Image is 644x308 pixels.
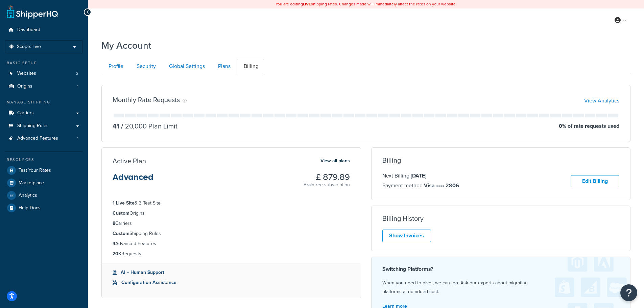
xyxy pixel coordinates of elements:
[19,193,37,198] span: Analytics
[5,202,83,214] a: Help Docs
[5,67,83,80] li: Websites
[382,215,424,222] h3: Billing History
[5,60,83,66] div: Basic Setup
[76,71,78,76] span: 2
[5,67,83,80] a: Websites 2
[113,279,350,286] li: Configuration Assistance
[113,230,129,237] strong: Custom
[5,177,83,189] a: Marketplace
[211,59,236,74] a: Plans
[382,265,620,273] h4: Switching Platforms?
[77,136,78,141] span: 1
[7,5,58,19] a: ShipperHQ Home
[5,120,83,132] a: Shipping Rules
[113,210,129,217] strong: Custom
[320,157,350,165] a: View all plans
[5,107,83,119] a: Carriers
[620,284,637,301] button: Open Resource Center
[113,230,350,237] li: Shipping Rules
[411,172,426,180] strong: [DATE]
[304,173,350,182] h3: £ 879.89
[113,220,350,227] li: Carriers
[17,110,34,116] span: Carriers
[5,99,83,105] div: Manage Shipping
[382,171,459,180] p: Next Billing:
[113,96,180,103] h3: Monthly Rate Requests
[382,279,620,296] p: When you need to pivot, we can too. Ask our experts about migrating platforms at no added cost.
[113,250,350,258] li: Requests
[584,97,619,104] a: View Analytics
[119,121,177,131] p: 20,000 Plan Limit
[382,230,431,242] a: Show Invoices
[5,189,83,202] a: Analytics
[113,240,115,247] strong: 4
[19,180,44,186] span: Marketplace
[113,250,121,257] strong: 20K
[17,136,58,141] span: Advanced Features
[162,59,210,74] a: Global Settings
[5,132,83,145] a: Advanced Features 1
[382,157,401,164] h3: Billing
[5,132,83,145] li: Advanced Features
[303,1,311,7] b: LIVE
[77,84,78,89] span: 1
[17,71,36,76] span: Websites
[113,157,146,165] h3: Active Plan
[129,59,161,74] a: Security
[424,182,459,189] strong: Visa •••• 2806
[17,123,49,129] span: Shipping Rules
[19,168,51,173] span: Test Your Rates
[113,269,350,276] li: AI + Human Support
[5,80,83,93] a: Origins 1
[113,121,119,131] p: 41
[101,59,129,74] a: Profile
[19,205,41,211] span: Help Docs
[5,164,83,176] a: Test Your Rates
[5,157,83,163] div: Resources
[304,182,350,188] p: Braintree subscription
[382,181,459,190] p: Payment method:
[113,199,350,207] li: & 3 Test Site
[113,173,153,187] h3: Advanced
[113,199,135,207] strong: 1 Live Site
[559,121,619,131] p: 0 % of rate requests used
[571,175,619,188] a: Edit Billing
[237,59,264,74] a: Billing
[5,80,83,93] li: Origins
[17,27,40,33] span: Dashboard
[101,39,151,52] h1: My Account
[113,240,350,247] li: Advanced Features
[5,24,83,36] a: Dashboard
[17,44,41,50] span: Scope: Live
[113,210,350,217] li: Origins
[113,220,115,227] strong: 8
[121,121,123,131] span: /
[17,84,32,89] span: Origins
